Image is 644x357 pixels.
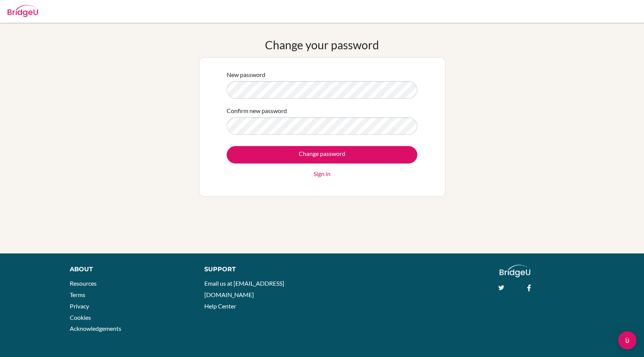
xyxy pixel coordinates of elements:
a: Terms [70,291,85,298]
a: Sign in [313,169,331,178]
div: Support [204,265,313,274]
a: Help Center [204,302,236,310]
a: Resources [70,280,97,287]
div: About [70,265,187,274]
img: Bridge-U [8,5,38,17]
input: Change password [227,146,417,164]
a: Privacy [70,302,89,310]
a: Cookies [70,314,91,321]
h1: Change your password [265,38,379,52]
a: Email us at [EMAIL_ADDRESS][DOMAIN_NAME] [204,280,284,298]
img: logo_white@2x-f4f0deed5e89b7ecb1c2cc34c3e3d731f90f0f143d5ea2071677605dd97b5244.png [500,265,530,277]
label: New password [227,70,265,79]
label: Confirm new password [227,106,287,115]
a: Acknowledgements [70,325,121,332]
div: Open Intercom Messenger [618,331,636,349]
